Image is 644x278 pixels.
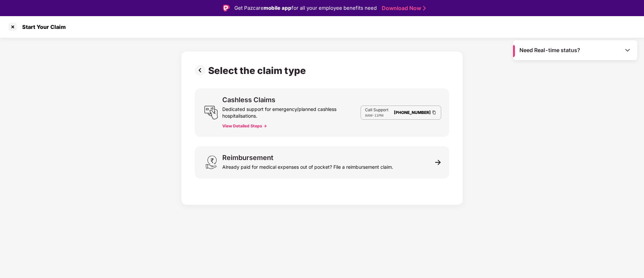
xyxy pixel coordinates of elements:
[222,123,267,129] button: View Detailed Steps ->
[435,159,441,165] img: svg+xml;base64,PHN2ZyB3aWR0aD0iMTEiIGhlaWdodD0iMTEiIHZpZXdCb3g9IjAgMCAxMSAxMSIgZmlsbD0ibm9uZSIgeG...
[374,113,383,117] span: 11PM
[222,161,393,170] div: Already paid for medical expenses out of pocket? File a reimbursement claim.
[624,47,631,53] img: Toggle Icon
[423,5,426,12] img: Stroke
[234,4,377,12] div: Get Pazcare for all your employee benefits need
[382,5,424,12] a: Download Now
[519,47,580,54] span: Need Real-time status?
[204,106,218,120] img: svg+xml;base64,PHN2ZyB3aWR0aD0iMjQiIGhlaWdodD0iMjUiIHZpZXdCb3g9IjAgMCAyNCAyNSIgZmlsbD0ibm9uZSIgeG...
[431,110,437,115] img: Clipboard Icon
[195,65,208,76] img: svg+xml;base64,PHN2ZyBpZD0iUHJldi0zMngzMiIgeG1sbnM9Imh0dHA6Ly93d3cudzMub3JnLzIwMDAvc3ZnIiB3aWR0aD...
[208,65,309,76] div: Select the claim type
[365,107,388,113] p: Call Support
[394,110,431,115] a: [PHONE_NUMBER]
[264,5,291,11] strong: mobile app
[222,96,275,103] div: Cashless Claims
[365,113,372,117] span: 8AM
[222,103,361,119] div: Dedicated support for emergency/planned cashless hospitalisations.
[223,5,230,11] img: Logo
[365,113,388,118] div: -
[18,24,66,30] div: Start Your Claim
[222,154,273,161] div: Reimbursement
[204,155,218,169] img: svg+xml;base64,PHN2ZyB3aWR0aD0iMjQiIGhlaWdodD0iMzEiIHZpZXdCb3g9IjAgMCAyNCAzMSIgZmlsbD0ibm9uZSIgeG...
